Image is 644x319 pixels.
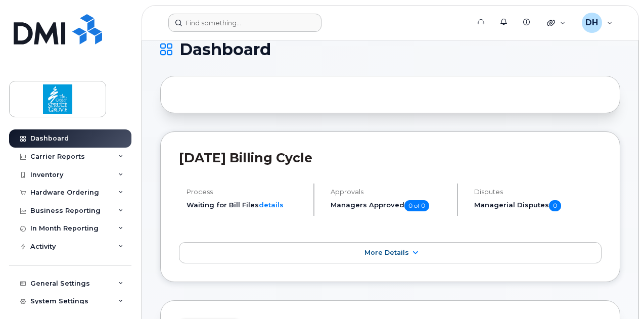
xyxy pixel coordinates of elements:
[575,13,620,33] div: Dawn Hancey
[364,249,409,256] span: More Details
[549,200,561,211] span: 0
[179,150,602,165] h2: [DATE] Billing Cycle
[474,200,602,211] h5: Managerial Disputes
[404,200,429,211] span: 0 of 0
[187,200,305,210] li: Waiting for Bill Files
[585,17,598,29] span: DH
[187,188,305,196] h4: Process
[474,188,602,196] h4: Disputes
[540,13,573,33] div: Quicklinks
[331,188,449,196] h4: Approvals
[168,14,321,32] input: Find something...
[179,42,271,57] span: Dashboard
[331,200,449,211] h5: Managers Approved
[259,201,284,209] a: details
